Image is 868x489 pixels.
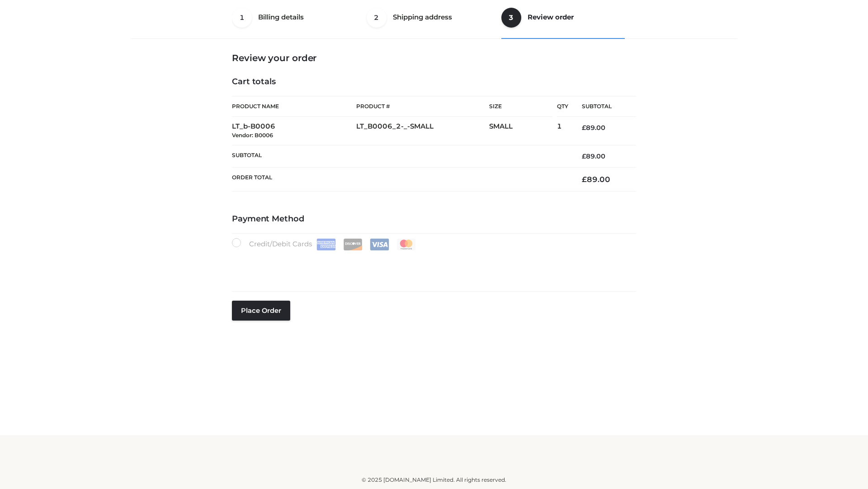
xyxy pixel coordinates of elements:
th: Order Total [232,168,568,192]
button: Place order [232,301,290,321]
small: Vendor: B0006 [232,132,273,139]
img: Amex [316,239,336,250]
th: Subtotal [232,145,568,167]
span: £ [582,175,587,184]
th: Product Name [232,96,356,117]
iframe: Secure payment input frame [230,249,634,282]
label: Credit/Debit Cards [232,238,417,250]
h3: Review your order [232,53,636,63]
td: 1 [557,117,568,145]
h4: Cart totals [232,77,636,87]
bdi: 89.00 [582,175,610,184]
th: Subtotal [568,96,636,117]
span: £ [582,124,586,132]
span: £ [582,152,586,160]
td: SMALL [489,117,557,145]
th: Qty [557,96,568,117]
img: Mastercard [396,239,416,250]
td: LT_b-B0006 [232,117,356,145]
bdi: 89.00 [582,152,605,160]
h4: Payment Method [232,214,636,224]
img: Visa [370,239,389,250]
bdi: 89.00 [582,124,605,132]
div: © 2025 [DOMAIN_NAME] Limited. All rights reserved. [134,475,734,484]
img: Discover [343,239,363,250]
th: Size [489,96,552,117]
td: LT_B0006_2-_-SMALL [356,117,489,145]
th: Product # [356,96,489,117]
